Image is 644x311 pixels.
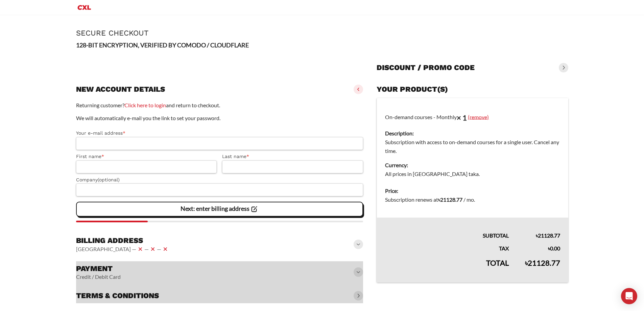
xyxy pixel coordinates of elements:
[76,101,363,110] p: Returning customer? and return to checkout.
[76,245,169,253] vaadin-horizontal-layout: [GEOGRAPHIC_DATA] — — —
[76,85,165,94] h3: New account details
[548,245,550,251] span: ৳
[124,102,166,108] a: Click here to login
[548,245,560,251] bdi: 0.00
[76,41,249,49] strong: 128-BIT ENCRYPTION, VERIFIED BY COMODO / CLOUDFLARE
[525,258,528,267] span: ৳
[76,236,169,245] h3: Billing address
[377,240,517,253] th: Tax
[76,114,363,123] p: We will automatically e-mail you the link to set your password.
[385,138,560,155] dd: Subscription with access to on-demand courses for a single user. Cancel any time.
[76,153,217,160] label: First name
[536,232,560,239] bdi: 21128.77
[621,288,637,304] div: Open Intercom Messenger
[377,63,475,72] h3: Discount / promo code
[525,258,560,267] bdi: 21128.77
[385,161,560,170] dt: Currency:
[222,153,363,160] label: Last name
[385,170,560,178] dd: All prices in [GEOGRAPHIC_DATA] taka.
[98,177,120,182] span: (optional)
[385,196,475,203] span: Subscription renews at .
[377,98,568,183] td: On-demand courses - Monthly
[438,196,440,203] span: ৳
[536,232,538,239] span: ৳
[468,113,489,120] a: (remove)
[76,129,363,137] label: Your e-mail address
[76,29,568,37] h1: Secure Checkout
[385,186,560,195] dt: Price:
[385,129,560,138] dt: Description:
[438,196,462,203] bdi: 21128.77
[377,253,517,283] th: Total
[463,196,474,203] span: / mo
[76,202,363,217] vaadin-button: Next: enter billing address
[377,218,517,240] th: Subtotal
[457,113,467,122] strong: × 1
[76,176,363,184] label: Company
